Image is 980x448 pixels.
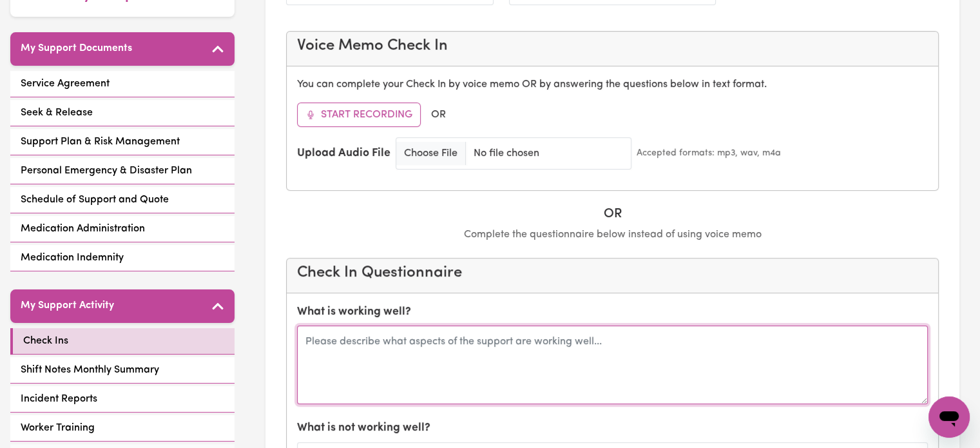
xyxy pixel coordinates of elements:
span: Shift Notes Monthly Summary [21,362,159,378]
h5: My Support Documents [21,43,132,55]
a: Medication Administration [10,216,235,242]
p: Complete the questionnaire below instead of using voice memo [286,227,939,242]
a: Check Ins [10,328,235,355]
p: You can complete your Check In by voice memo OR by answering the questions below in text format. [297,77,928,92]
span: Personal Emergency & Disaster Plan [21,163,192,179]
h4: Check In Questionnaire [297,264,928,282]
label: What is not working well? [297,420,430,436]
h4: Voice Memo Check In [297,37,928,55]
h5: My Support Activity [21,300,114,312]
span: Schedule of Support and Quote [21,192,169,208]
small: Accepted formats: mp3, wav, m4a [637,146,781,160]
a: Incident Reports [10,386,235,413]
a: Seek & Release [10,100,235,126]
span: Seek & Release [21,105,93,121]
label: Upload Audio File [297,145,390,162]
iframe: Button to launch messaging window [928,396,970,438]
a: Service Agreement [10,71,235,97]
button: My Support Documents [10,32,235,66]
button: Start Recording [297,102,421,127]
span: OR [431,107,446,122]
span: Support Plan & Risk Management [21,134,180,150]
a: Personal Emergency & Disaster Plan [10,158,235,184]
label: What is working well? [297,304,411,320]
span: Incident Reports [21,391,97,407]
span: Service Agreement [21,76,110,92]
h5: OR [286,206,939,222]
a: Shift Notes Monthly Summary [10,357,235,384]
span: Medication Indemnity [21,250,124,266]
span: Medication Administration [21,221,145,237]
a: Support Plan & Risk Management [10,129,235,155]
a: Schedule of Support and Quote [10,187,235,213]
span: Worker Training [21,420,95,436]
span: Check Ins [23,333,68,349]
a: Medication Indemnity [10,245,235,271]
button: My Support Activity [10,289,235,323]
a: Worker Training [10,415,235,442]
